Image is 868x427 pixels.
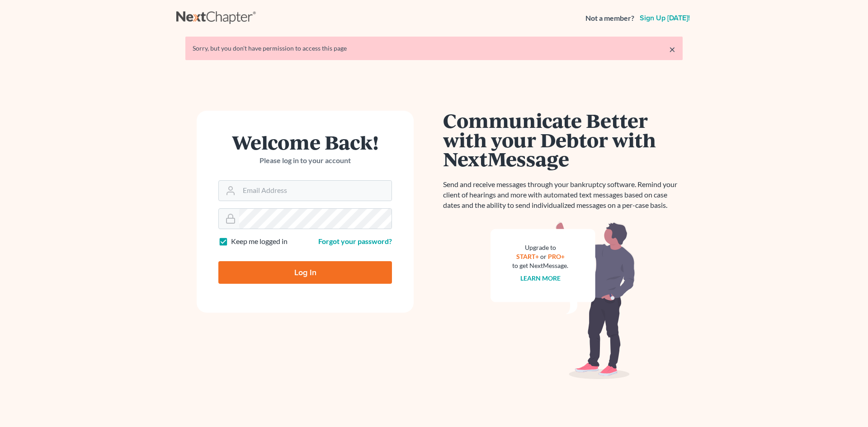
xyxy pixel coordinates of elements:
h1: Communicate Better with your Debtor with NextMessage [443,111,683,169]
label: Keep me logged in [231,236,288,247]
p: Send and receive messages through your bankruptcy software. Remind your client of hearings and mo... [443,179,683,211]
input: Log In [218,261,392,284]
h1: Welcome Back! [218,132,392,152]
a: Sign up [DATE]! [638,14,692,22]
a: × [669,44,675,55]
a: Learn more [520,274,561,282]
span: or [540,253,547,260]
div: Sorry, but you don't have permission to access this page [193,44,675,53]
strong: Not a member? [585,13,634,23]
p: Please log in to your account [218,155,392,166]
a: START+ [516,253,539,260]
a: PRO+ [548,253,565,260]
div: to get NextMessage. [512,261,568,270]
img: nextmessage_bg-59042aed3d76b12b5cd301f8e5b87938c9018125f34e5fa2b7a6b67550977c72.svg [491,221,635,380]
a: Forgot your password? [318,237,392,245]
div: Upgrade to [512,243,568,252]
input: Email Address [239,181,392,201]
